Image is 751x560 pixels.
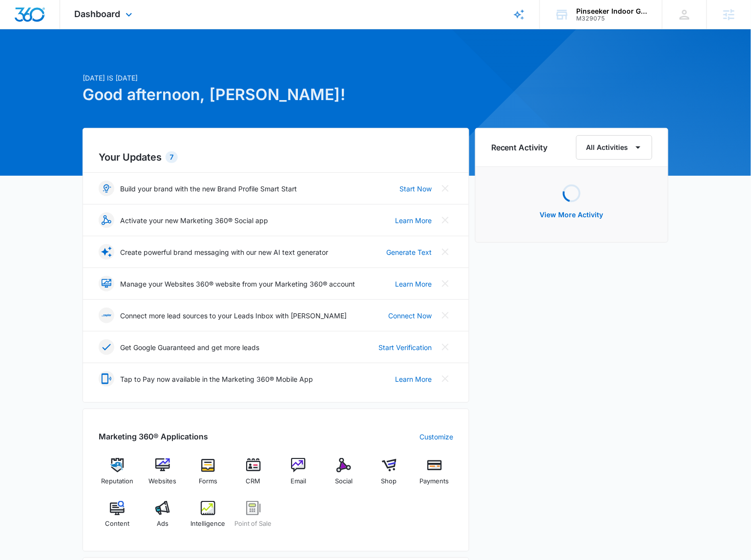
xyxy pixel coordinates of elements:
img: website_grey.svg [16,25,23,33]
img: tab_domain_overview_orange.svg [26,57,34,64]
button: Close [438,244,453,260]
span: Intelligence [190,519,225,529]
span: Dashboard [75,9,121,19]
a: Connect Now [388,311,432,321]
h2: Marketing 360® Applications [99,431,208,442]
a: Point of Sale [234,501,272,536]
p: [DATE] is [DATE] [83,73,469,83]
p: Tap to Pay now available in the Marketing 360® Mobile App [120,374,313,384]
button: Close [438,212,453,228]
h6: Recent Activity [491,142,548,153]
span: Websites [149,477,177,486]
div: v 4.0.25 [27,16,48,23]
a: Websites [144,458,182,493]
a: Generate Text [386,247,432,257]
h1: Good afternoon, [PERSON_NAME]! [83,83,469,106]
a: Customize [419,432,453,442]
a: Start Now [399,184,432,194]
span: Reputation [101,477,133,486]
img: tab_keywords_by_traffic_grey.svg [97,57,105,64]
a: Reputation [99,458,136,493]
div: Domain: [DOMAIN_NAME] [25,25,107,33]
button: Close [438,308,453,323]
p: Create powerful brand messaging with our new AI text generator [120,247,328,257]
div: account id [577,15,648,22]
h2: Your Updates [99,150,453,165]
a: Shop [371,458,408,493]
button: View More Activity [530,203,613,227]
span: Email [291,477,306,486]
button: Close [438,181,453,196]
img: logo_orange.svg [16,16,23,23]
a: Learn More [395,215,432,226]
a: Social [325,458,363,493]
span: Forms [199,477,217,486]
button: Close [438,371,453,387]
span: Social [335,477,353,486]
p: Connect more lead sources to your Leads Inbox with [PERSON_NAME] [120,311,347,321]
span: Ads [157,519,168,529]
button: Close [438,276,453,291]
a: Forms [189,458,227,493]
p: Activate your new Marketing 360® Social app [120,215,268,226]
a: CRM [234,458,272,493]
p: Build your brand with the new Brand Profile Smart Start [120,184,297,194]
p: Manage your Websites 360® website from your Marketing 360® account [120,279,355,289]
a: Email [280,458,317,493]
p: Get Google Guaranteed and get more leads [120,342,259,353]
div: account name [577,7,648,15]
a: Content [99,501,136,536]
span: CRM [246,477,261,486]
div: 7 [166,151,178,163]
span: Content [105,519,129,529]
a: Start Verification [378,342,432,353]
div: Domain Overview [37,58,87,64]
button: All Activities [576,135,652,160]
a: Intelligence [189,501,227,536]
div: Keywords by Traffic [108,58,165,64]
a: Ads [144,501,182,536]
a: Learn More [395,279,432,289]
span: Shop [381,477,397,486]
a: Learn More [395,374,432,384]
span: Point of Sale [235,519,272,529]
span: Payments [420,477,449,486]
button: Close [438,339,453,355]
a: Payments [416,458,453,493]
